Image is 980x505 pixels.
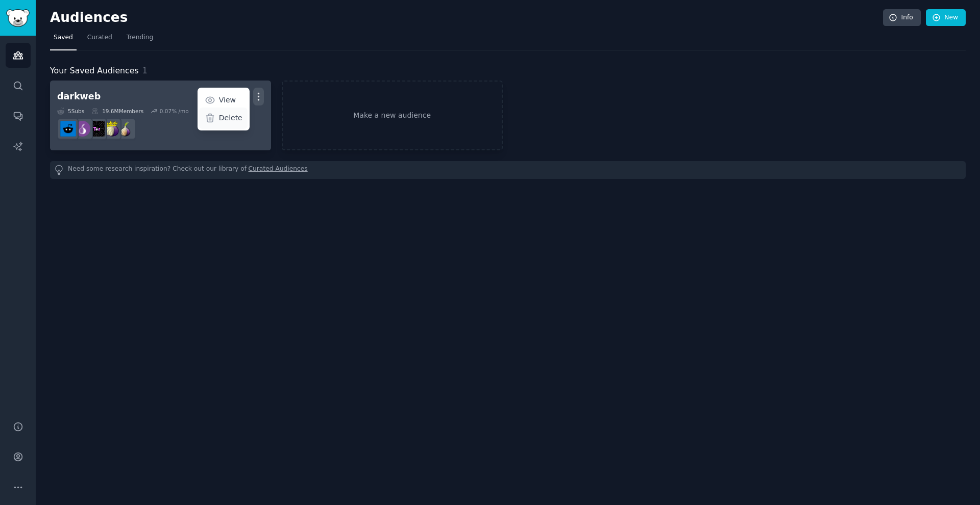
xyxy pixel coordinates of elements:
[50,30,77,50] a: Saved
[50,65,139,77] span: Your Saved Audiences
[883,9,921,26] a: Info
[6,9,30,27] img: GummySearch logo
[50,81,271,150] a: darkwebViewDelete5Subs19.6MMembers0.07% /moTORdarknetdeepwebonionsnosleep
[926,9,966,26] a: New
[103,121,119,137] img: darknet
[84,30,116,50] a: Curated
[60,121,76,137] img: nosleep
[57,90,101,103] div: darkweb
[142,66,148,75] span: 1
[117,121,133,137] img: TOR
[50,10,883,26] h2: Audiences
[127,33,153,42] span: Trending
[282,81,503,150] a: Make a new audience
[75,121,90,137] img: onions
[123,30,157,50] a: Trending
[91,108,143,115] div: 19.6M Members
[219,95,236,105] p: View
[219,113,242,123] p: Delete
[50,161,966,179] div: Need some research inspiration? Check out our library of
[57,108,84,115] div: 5 Sub s
[199,90,248,111] a: View
[87,33,112,42] span: Curated
[249,165,308,175] a: Curated Audiences
[54,33,73,42] span: Saved
[160,108,189,115] div: 0.07 % /mo
[89,121,105,137] img: deepweb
